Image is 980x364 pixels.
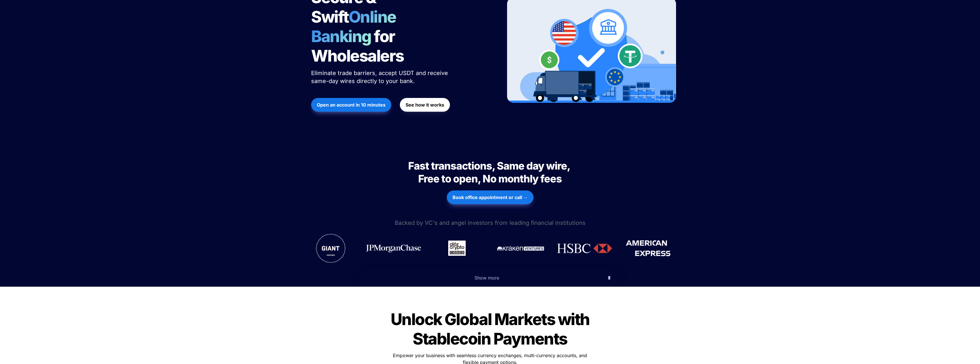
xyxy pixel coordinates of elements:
span: Online Banking [311,7,402,46]
button: Book office appointment or call → [447,190,534,204]
span: Backed by VC's and angel investors from leading financial institutions [395,219,586,226]
button: See how it works [400,98,450,112]
span: for Wholesalers [311,27,404,66]
span: Unlock Global Markets with Stablecoin Payments [391,310,592,349]
span: Eliminate trade barriers, accept USDT and receive same-day wires directly to your bank. [311,70,450,84]
strong: Book office appointment or call → [453,194,528,200]
a: Open an account in 10 minutes [311,95,391,115]
span: Show more [475,275,499,281]
a: See how it works [400,95,450,115]
a: Book office appointment or call → [447,188,534,207]
span: Fast transactions, Same day wire, Free to open, No monthly fees [408,160,572,185]
strong: Open an account in 10 minutes [317,102,386,108]
strong: See how it works [406,102,444,108]
button: Show more [361,269,619,287]
button: Open an account in 10 minutes [311,98,391,112]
